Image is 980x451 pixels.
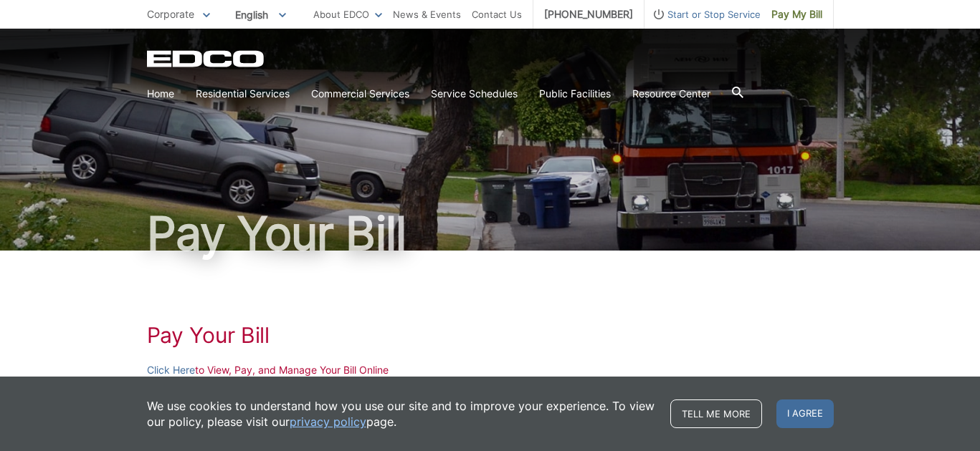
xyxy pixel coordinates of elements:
a: Service Schedules [431,86,518,102]
span: Corporate [147,8,194,20]
a: Click Here [147,362,195,378]
a: EDCD logo. Return to the homepage. [147,50,266,67]
h1: Pay Your Bill [147,210,834,256]
a: News & Events [393,6,461,22]
p: to View, Pay, and Manage Your Bill Online [147,362,834,378]
a: Commercial Services [311,86,409,102]
a: Public Facilities [539,86,611,102]
h1: Pay Your Bill [147,322,834,348]
p: We use cookies to understand how you use our site and to improve your experience. To view our pol... [147,398,656,430]
span: Pay My Bill [771,6,822,22]
a: Resource Center [632,86,710,102]
a: About EDCO [313,6,382,22]
a: Tell me more [670,399,762,428]
span: I agree [776,399,834,428]
a: Home [147,86,174,102]
a: Contact Us [472,6,522,22]
a: privacy policy [290,414,366,430]
a: Residential Services [196,86,290,102]
span: English [224,3,297,26]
